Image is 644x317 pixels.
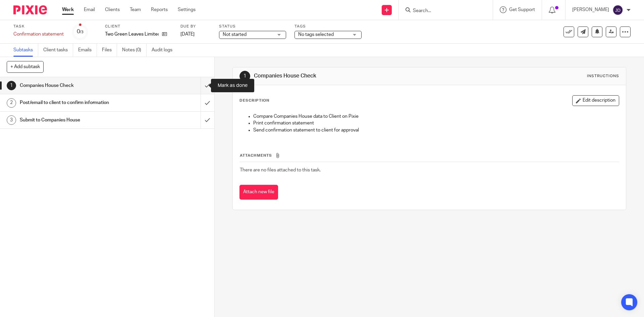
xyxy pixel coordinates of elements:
label: Task [13,24,64,29]
p: Send confirmation statement to client for approval [253,127,619,134]
a: Emails [78,44,97,57]
div: 0 [77,28,84,36]
label: Status [219,24,286,29]
a: Clients [105,6,120,13]
p: [PERSON_NAME] [572,6,609,13]
a: Team [130,6,141,13]
a: Settings [178,6,196,13]
label: Client [105,24,172,29]
a: Email [84,6,95,13]
h1: Submit to Companies House [20,115,136,125]
p: Description [239,98,269,103]
a: Subtasks [13,44,38,57]
div: 1 [7,81,16,90]
span: [DATE] [180,32,195,37]
button: Attach new file [239,185,278,200]
a: Notes (0) [122,44,147,57]
img: svg%3E [612,5,623,15]
h1: Companies House Check [254,72,444,80]
span: Not started [223,32,247,37]
span: Attachments [240,154,272,157]
img: Pixie [13,5,47,14]
div: 1 [239,71,250,82]
p: Two Green Leaves Limited [105,31,159,38]
label: Due by [180,24,211,29]
small: /3 [80,30,84,34]
button: + Add subtask [7,61,44,72]
a: Audit logs [152,44,177,57]
h1: Post/email to client to confirm information [20,98,136,108]
span: No tags selected [298,32,334,37]
p: Compare Companies House data to Client on Pixie [253,113,619,120]
div: Confirmation statement [13,31,64,38]
button: Edit description [572,95,619,106]
p: Print confirmation statement [253,120,619,126]
h1: Companies House Check [20,81,136,91]
a: Reports [151,6,168,13]
span: There are no files attached to this task. [240,168,321,172]
div: 2 [7,98,16,108]
a: Work [62,6,74,13]
a: Files [102,44,117,57]
span: Get Support [509,7,535,12]
a: Client tasks [43,44,73,57]
input: Search [412,8,473,14]
label: Tags [294,24,362,29]
div: 3 [7,115,16,125]
div: Instructions [587,73,619,79]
